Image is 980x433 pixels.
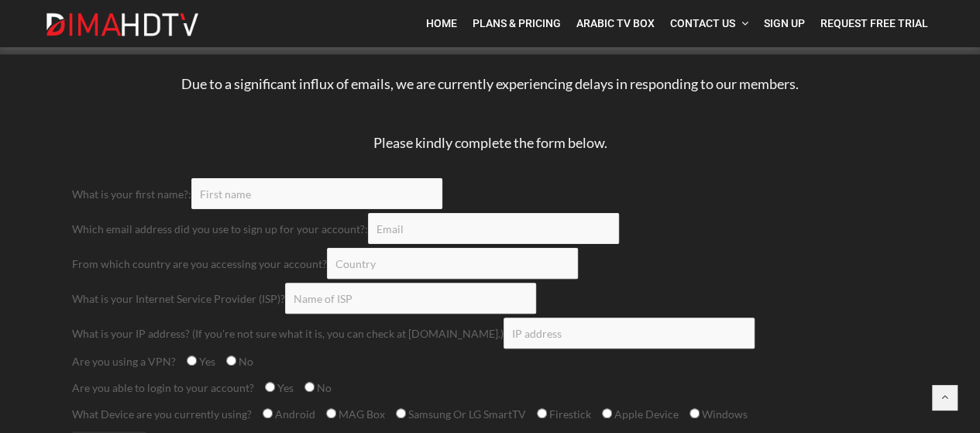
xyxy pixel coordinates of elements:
[336,407,385,421] span: MAG Box
[700,407,748,421] span: Windows
[72,213,909,244] div: Which email address did you use to sign up for your account?:
[465,8,569,40] a: Plans & Pricing
[662,8,756,40] a: Contact Us
[547,407,591,421] span: Firestick
[756,8,813,40] a: Sign Up
[813,8,936,40] a: Request Free Trial
[263,408,273,418] input: Android
[275,381,294,394] span: Yes
[473,17,561,29] span: Plans & Pricing
[612,407,679,421] span: Apple Device
[72,352,909,371] div: Are you using a VPN?
[197,355,215,368] span: Yes
[764,17,805,29] span: Sign Up
[368,213,619,244] input: Email
[689,408,700,418] input: Windows
[504,318,755,349] input: IP address
[72,405,909,424] div: What Device are you currently using?
[576,17,655,29] span: Arabic TV Box
[426,17,457,29] span: Home
[602,408,612,418] input: Apple Device
[72,248,909,279] div: From which country are you accessing your account?
[932,385,957,410] a: Back to top
[273,407,315,421] span: Android
[326,408,336,418] input: MAG Box
[236,355,253,368] span: No
[226,356,236,366] input: No
[406,407,526,421] span: Samsung Or LG SmartTV
[265,382,275,392] input: Yes
[72,318,909,349] div: What is your IP address? (If you're not sure what it is, you can check at [DOMAIN_NAME].)
[418,8,465,40] a: Home
[820,17,928,29] span: Request Free Trial
[285,283,536,314] input: Name of ISP
[396,408,406,418] input: Samsung Or LG SmartTV
[191,178,442,209] input: First name
[373,134,607,151] span: Please kindly complete the form below.
[327,248,578,279] input: Country
[45,12,200,37] img: Dima HDTV
[187,356,197,366] input: Yes
[304,382,315,392] input: No
[181,75,799,92] span: Due to a significant influx of emails, we are currently experiencing delays in responding to our ...
[72,283,909,314] div: What is your Internet Service Provider (ISP)?
[537,408,547,418] input: Firestick
[72,178,909,209] div: What is your first name?:
[569,8,662,40] a: Arabic TV Box
[315,381,332,394] span: No
[72,379,909,397] div: Are you able to login to your account?
[670,17,735,29] span: Contact Us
